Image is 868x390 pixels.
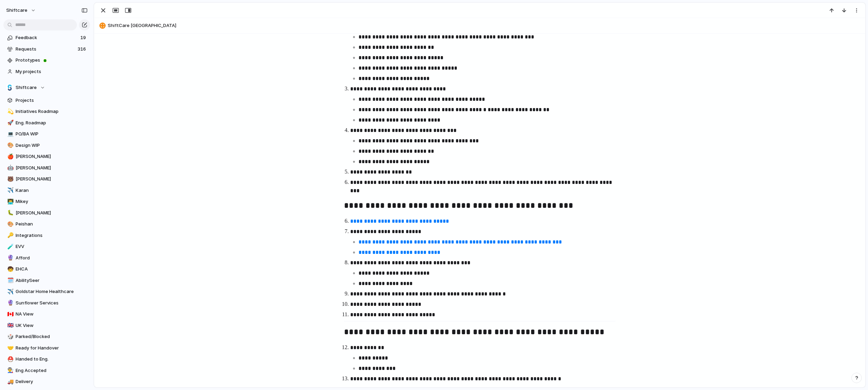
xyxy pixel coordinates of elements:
a: 🧪EVV [3,241,90,252]
div: 🇨🇦 [7,310,12,318]
span: NA View [16,311,88,318]
span: Mikey [16,198,88,205]
button: 🚀 [6,119,13,126]
button: 🗓️ [6,277,13,284]
span: Sunflower Services [16,300,88,307]
button: 🍎 [6,153,13,160]
div: 🐻 [7,175,12,183]
div: 🇬🇧 [7,321,12,329]
button: 🚚 [6,378,13,385]
button: 🇬🇧 [6,322,13,329]
span: [PERSON_NAME] [16,153,88,160]
a: 👨‍💻Mikey [3,196,90,207]
a: 🎨Design WIP [3,140,90,151]
div: ✈️Karan [3,185,90,196]
div: ✈️Goldstar Home Healthcare [3,286,90,297]
span: Ready for Handover [16,345,88,352]
button: 👨‍🏭 [6,367,13,374]
a: ⛑️Handed to Eng. [3,354,90,364]
span: EVV [16,243,88,250]
div: 🎨Peishan [3,219,90,229]
div: 🤖 [7,164,12,172]
button: 👨‍💻 [6,198,13,205]
span: Goldstar Home Healthcare [16,288,88,295]
div: 🎨 [7,141,12,149]
span: Eng. Roadmap [16,119,88,126]
a: 🚀Eng. Roadmap [3,118,90,128]
span: Prototypes [16,57,88,64]
span: [PERSON_NAME] [16,176,88,183]
span: My projects [16,68,88,75]
a: 🐻[PERSON_NAME] [3,174,90,184]
a: My projects [3,67,90,77]
div: 👨‍🏭 [7,366,12,374]
a: 🤖[PERSON_NAME] [3,163,90,173]
div: 🇬🇧UK View [3,320,90,331]
a: 🗓️AbilitySeer [3,275,90,286]
a: Requests316 [3,44,90,54]
span: Delivery [16,378,88,385]
button: 🤝 [6,345,13,352]
a: 🔮Sunflower Services [3,298,90,308]
a: Projects [3,95,90,106]
div: 🐛 [7,209,12,217]
a: 👨‍🏭Eng Accepted [3,365,90,376]
button: 🎲 [6,333,13,340]
a: Prototypes [3,55,90,65]
span: 316 [78,46,87,53]
button: ✈️ [6,187,13,194]
button: 💻 [6,131,13,138]
div: 🔑 [7,231,12,239]
a: 🔮Afford [3,253,90,263]
span: Shiftcare [16,84,37,91]
a: 🇨🇦NA View [3,309,90,319]
div: 👨‍💻 [7,198,12,206]
div: 🎨 [7,220,12,228]
span: Projects [16,97,88,104]
a: 🔑Integrations [3,230,90,241]
a: 🎲Parked/Blocked [3,331,90,342]
span: Feedback [16,34,78,41]
div: 🍎[PERSON_NAME] [3,151,90,162]
span: Peishan [16,221,88,228]
button: 🤖 [6,165,13,171]
button: ShiftCare [GEOGRAPHIC_DATA] [97,20,862,31]
div: 💫 [7,108,12,116]
div: 🧪 [7,243,12,251]
div: 🚚 [7,378,12,386]
span: AbilitySeer [16,277,88,284]
div: 🍎 [7,153,12,161]
button: 💫 [6,108,13,115]
div: 🧒EHCA [3,264,90,274]
div: 🔮 [7,254,12,262]
button: Shiftcare [3,82,90,93]
a: 🚚Delivery [3,376,90,387]
a: 💫Initiatives Roadmap [3,106,90,117]
span: Eng Accepted [16,367,88,374]
div: ✈️ [7,288,12,296]
a: 💻PO/BA WIP [3,129,90,139]
div: 🧒 [7,265,12,273]
button: 🇨🇦 [6,311,13,318]
span: [PERSON_NAME] [16,210,88,216]
button: ✈️ [6,288,13,295]
span: ShiftCare [GEOGRAPHIC_DATA] [108,22,862,29]
button: 🧒 [6,266,13,273]
div: 🚀 [7,119,12,127]
div: ⛑️ [7,355,12,363]
div: 🤝 [7,344,12,352]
